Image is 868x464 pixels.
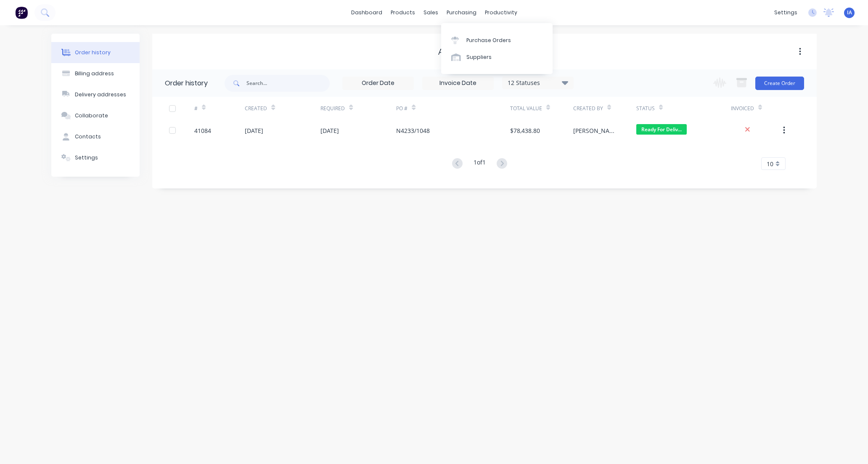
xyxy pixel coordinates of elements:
div: Created By [573,97,636,120]
div: products [386,6,419,19]
input: Invoice Date [423,77,493,90]
div: Order history [75,49,111,56]
div: Collaborate [75,112,108,119]
span: Ready For Deliv... [636,124,687,135]
div: Created By [573,105,603,112]
input: Search... [246,75,330,92]
div: Created [245,105,267,112]
div: N4233/1048 [396,126,430,135]
div: 1 of 1 [474,158,486,170]
a: dashboard [347,6,386,19]
button: Collaborate [51,105,140,126]
button: Create Order [755,77,804,90]
div: # [194,105,198,112]
div: Required [320,97,396,120]
span: 10 [767,159,773,168]
div: # [194,97,245,120]
a: Purchase Orders [441,32,553,48]
div: Required [320,105,345,112]
div: Billing address [75,70,114,77]
div: 12 Statuses [503,78,573,87]
div: Invoiced [731,97,781,120]
div: Created [245,97,320,120]
div: 41084 [194,126,211,135]
div: Settings [75,154,98,162]
button: Billing address [51,63,140,84]
div: [PERSON_NAME] [573,126,619,135]
div: Status [636,105,655,112]
div: purchasing [442,6,481,19]
div: Suppliers [466,53,492,61]
div: Total Value [510,97,573,120]
span: IA [847,9,852,16]
div: Contacts [75,133,101,141]
button: Order history [51,42,140,63]
input: Order Date [343,77,413,90]
div: sales [419,6,442,19]
div: Invoiced [731,105,754,112]
a: Suppliers [441,49,553,66]
div: [DATE] [320,126,339,135]
div: Order history [165,78,208,88]
div: Purchase Orders [466,37,511,44]
div: $78,438.80 [510,126,540,135]
div: Status [636,97,731,120]
div: settings [770,6,802,19]
div: [DATE] [245,126,263,135]
div: productivity [481,6,521,19]
button: Settings [51,147,140,168]
div: PO # [396,97,510,120]
div: Total Value [510,105,542,112]
div: PO # [396,105,408,112]
div: AAA Premier Roofing [438,47,531,57]
div: Delivery addresses [75,91,126,98]
img: Factory [15,6,28,19]
button: Contacts [51,126,140,147]
button: Delivery addresses [51,84,140,105]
